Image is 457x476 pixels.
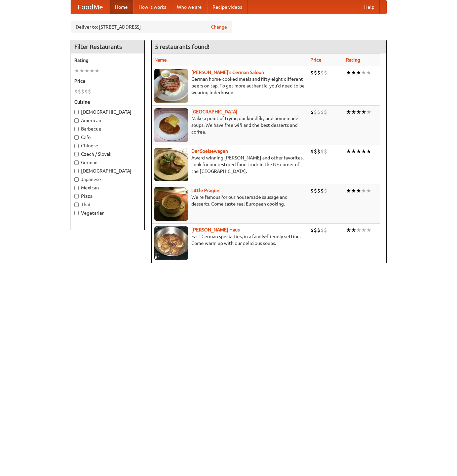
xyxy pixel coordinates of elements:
[320,148,324,155] li: $
[346,226,351,234] li: ★
[74,88,78,95] li: $
[71,40,144,53] h4: Filter Restaurants
[79,67,84,74] li: ★
[191,109,237,114] a: [GEOGRAPHIC_DATA]
[191,227,240,232] a: [PERSON_NAME] Haus
[320,69,324,76] li: $
[74,57,141,64] h5: Rating
[351,226,356,234] li: ★
[74,186,79,190] input: Mexican
[324,226,327,234] li: $
[74,127,79,131] input: Barbecue
[74,203,79,207] input: Thai
[351,187,356,194] li: ★
[346,187,351,194] li: ★
[356,226,361,234] li: ★
[74,193,141,199] label: Pizza
[155,43,210,50] ng-pluralize: 5 restaurants found!
[74,67,79,74] li: ★
[74,152,79,156] input: Czech / Slovak
[74,151,141,157] label: Czech / Slovak
[74,118,79,123] input: American
[154,233,305,247] p: East German specialties, in a family-friendly setting. Come warm up with our delicious soups.
[314,148,317,155] li: $
[324,148,327,155] li: $
[351,148,356,155] li: ★
[310,57,321,63] a: Price
[324,187,327,194] li: $
[317,108,320,116] li: $
[366,226,371,234] li: ★
[366,148,371,155] li: ★
[172,0,207,14] a: Who we are
[74,134,141,141] label: Cafe
[154,69,188,103] img: esthers.jpg
[74,99,141,105] h5: Cuisine
[154,194,305,207] p: We're famous for our housemade sausage and desserts. Come taste real European cooking.
[314,226,317,234] li: $
[154,226,188,260] img: kohlhaus.jpg
[74,117,141,124] label: American
[366,187,371,194] li: ★
[346,108,351,116] li: ★
[324,69,327,76] li: $
[74,177,79,182] input: Japanese
[359,0,380,14] a: Help
[74,184,141,191] label: Mexican
[356,108,361,116] li: ★
[317,148,320,155] li: $
[320,226,324,234] li: $
[81,88,84,95] li: $
[314,187,317,194] li: $
[346,148,351,155] li: ★
[74,160,79,165] input: German
[346,57,360,63] a: Rating
[71,0,110,14] a: FoodMe
[94,67,100,74] li: ★
[74,109,141,115] label: [DEMOGRAPHIC_DATA]
[191,188,219,193] a: Little Prague
[84,67,89,74] li: ★
[310,226,314,234] li: $
[320,108,324,116] li: $
[317,187,320,194] li: $
[74,210,141,216] label: Vegetarian
[361,187,366,194] li: ★
[74,194,79,198] input: Pizza
[154,115,305,135] p: Make a point of trying our knedlíky and homemade soups. We have free wifi and the best desserts a...
[351,69,356,76] li: ★
[314,108,317,116] li: $
[74,125,141,132] label: Barbecue
[74,144,79,148] input: Chinese
[154,187,188,221] img: littleprague.jpg
[74,169,79,173] input: [DEMOGRAPHIC_DATA]
[110,0,133,14] a: Home
[356,187,361,194] li: ★
[314,69,317,76] li: $
[89,67,94,74] li: ★
[310,108,314,116] li: $
[310,69,314,76] li: $
[317,226,320,234] li: $
[78,88,81,95] li: $
[133,0,172,14] a: How it works
[154,108,188,142] img: czechpoint.jpg
[361,148,366,155] li: ★
[366,69,371,76] li: ★
[154,76,305,96] p: German home-cooked meals and fifty-eight different beers on tap. To get more authentic, you'd nee...
[207,0,247,14] a: Recipe videos
[84,88,88,95] li: $
[74,142,141,149] label: Chinese
[191,148,228,154] a: Der Speisewagen
[361,108,366,116] li: ★
[324,108,327,116] li: $
[154,154,305,175] p: Award-winning [PERSON_NAME] and other favorites. Look for our restored food truck in the NE corne...
[191,70,264,75] a: [PERSON_NAME]'s German Saloon
[310,148,314,155] li: $
[211,24,227,30] a: Change
[346,69,351,76] li: ★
